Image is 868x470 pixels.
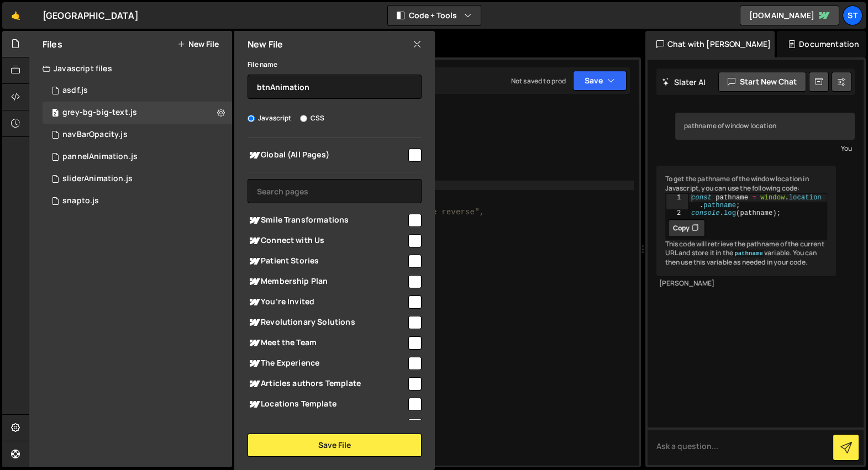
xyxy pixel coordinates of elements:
[248,418,407,431] span: Password
[43,124,232,146] div: 16620/45296.js
[678,142,853,154] div: You
[843,6,862,25] a: St
[248,316,407,329] span: Revolutionary Solutions
[43,146,232,168] div: 16620/45290.js
[43,190,232,212] div: 16620/45274.js
[43,80,232,102] div: 16620/45281.js
[248,214,407,227] span: Smile Transformations
[666,194,688,209] div: 1
[248,149,407,162] span: Global (All Pages)
[29,57,232,80] div: Javascript files
[43,168,232,190] div: 16620/45285.js
[248,115,255,122] input: Javascript
[248,255,407,268] span: Patient Stories
[43,38,62,50] h2: Files
[675,113,855,140] div: pathname of window location
[62,196,99,206] div: snapto.js
[177,40,219,49] button: New File
[573,71,627,91] button: Save
[62,130,128,140] div: navBarOpacity.js
[52,109,59,118] span: 2
[43,102,232,124] div: 16620/45283.js
[248,336,407,350] span: Meet the Team
[2,2,29,29] a: 🤙
[656,166,837,276] div: To get the pathname of the window location in Javascript, you can use the following code: This co...
[248,295,407,309] span: You’re Invited
[659,279,834,288] div: [PERSON_NAME]
[248,398,407,411] span: Locations Template
[248,275,407,288] span: Membership Plan
[248,38,283,50] h2: New File
[248,357,407,370] span: The Experience
[248,59,277,70] label: File name
[248,179,422,203] input: Search pages
[248,377,407,390] span: Articles authors Template
[300,115,307,122] input: CSS
[777,31,866,57] div: Documentation
[733,250,764,257] code: pathname
[62,86,88,96] div: asdf.js
[662,77,706,87] h2: Slater AI
[666,210,688,218] div: 2
[248,234,407,247] span: Connect with Us
[62,152,138,162] div: pannelAnimation.js
[248,113,292,124] label: Javascript
[62,174,133,184] div: sliderAnimation.js
[248,75,422,99] input: Name
[718,72,806,92] button: Start new chat
[43,9,139,22] div: [GEOGRAPHIC_DATA]
[511,76,566,86] div: Not saved to prod
[248,434,422,457] button: Save File
[388,6,481,25] button: Code + Tools
[668,219,705,237] button: Copy
[645,31,775,57] div: Chat with [PERSON_NAME]
[62,108,137,118] div: grey-bg-big-text.js
[740,6,839,25] a: [DOMAIN_NAME]
[300,113,324,124] label: CSS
